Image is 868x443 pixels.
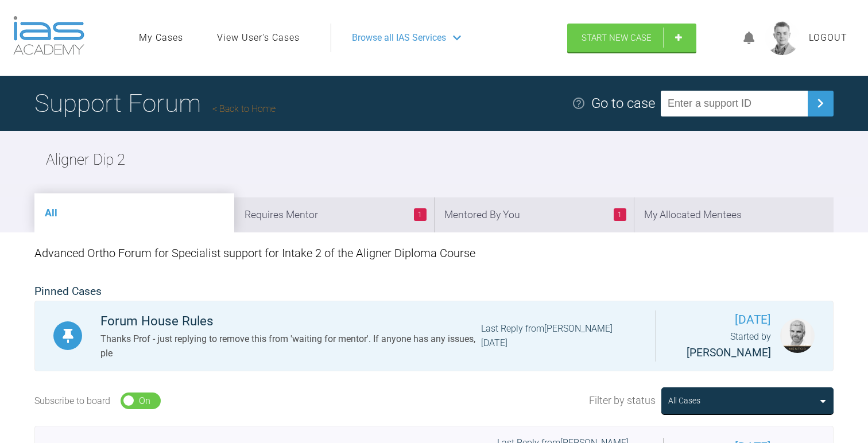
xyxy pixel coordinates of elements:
span: [DATE] [675,310,771,329]
span: Filter by status [589,393,656,409]
span: Start New Case [582,33,652,43]
h2: Pinned Cases [34,283,834,301]
div: Started by [675,329,771,362]
li: Requires Mentor [234,197,434,232]
img: Pinned [61,329,75,343]
img: chevronRight.28bd32b0.svg [811,94,830,112]
a: My Cases [139,30,183,45]
div: All Cases [668,394,700,407]
img: Ross Hobson [780,318,815,353]
div: On [139,394,150,409]
a: Start New Case [567,24,696,52]
div: Last Reply from [PERSON_NAME] [DATE] [481,321,638,351]
li: All [34,193,234,232]
span: 1 [414,208,427,221]
div: Thanks Prof - just replying to remove this from 'waiting for mentor'. If anyone has any issues, ple [100,332,481,361]
img: logo-light.3e3ef733.png [13,16,84,55]
input: Enter a support ID [661,91,808,116]
div: Subscribe to board [34,394,110,409]
a: Back to Home [212,103,276,114]
div: Forum House Rules [100,311,481,332]
a: PinnedForum House RulesThanks Prof - just replying to remove this from 'waiting for mentor'. If a... [34,301,834,372]
span: [PERSON_NAME] [687,346,771,359]
span: Browse all IAS Services [352,30,446,45]
div: Go to case [591,92,655,114]
img: help.e70b9f3d.svg [572,96,586,110]
img: profile.png [765,21,800,55]
h2: Aligner Dip 2 [46,148,125,172]
span: 1 [614,208,626,221]
div: Advanced Ortho Forum for Specialist support for Intake 2 of the Aligner Diploma Course [34,232,834,274]
a: Logout [809,30,847,45]
li: My Allocated Mentees [634,197,834,232]
a: View User's Cases [217,30,300,45]
h1: Support Forum [34,83,276,123]
li: Mentored By You [434,197,634,232]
